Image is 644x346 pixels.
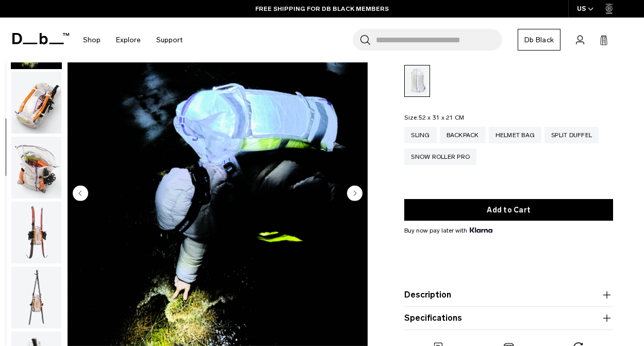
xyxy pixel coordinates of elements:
[11,71,62,134] button: Weigh_Lighter_Backpack_25L_6.png
[347,185,362,203] button: Next slide
[404,199,613,221] button: Add to Cart
[11,72,61,134] img: Weigh_Lighter_Backpack_25L_6.png
[11,202,61,263] img: Weigh_Lighter_Backpack_25L_8.png
[75,18,190,62] nav: Main Navigation
[404,149,476,165] a: Snow Roller Pro
[11,137,61,199] img: Weigh_Lighter_Backpack_25L_7.png
[404,312,613,324] button: Specifications
[116,22,141,58] a: Explore
[440,127,486,143] a: Backpack
[83,22,101,58] a: Shop
[156,22,183,58] a: Support
[404,114,464,121] legend: Size:
[518,29,560,51] a: Db Black
[470,227,492,233] img: {"height" => 20, "alt" => "Klarna"}
[404,65,430,97] a: Aurora
[11,136,62,199] button: Weigh_Lighter_Backpack_25L_7.png
[255,4,389,13] a: FREE SHIPPING FOR DB BLACK MEMBERS
[73,185,88,203] button: Previous slide
[544,127,599,143] a: Split Duffel
[11,266,62,329] button: Weigh_Lighter_Backpack_25L_9.png
[404,289,613,301] button: Description
[404,226,492,235] span: Buy now pay later with
[11,201,62,264] button: Weigh_Lighter_Backpack_25L_8.png
[11,267,61,328] img: Weigh_Lighter_Backpack_25L_9.png
[489,127,542,143] a: Helmet Bag
[404,127,436,143] a: Sling
[419,114,465,121] span: 52 x 31 x 21 CM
